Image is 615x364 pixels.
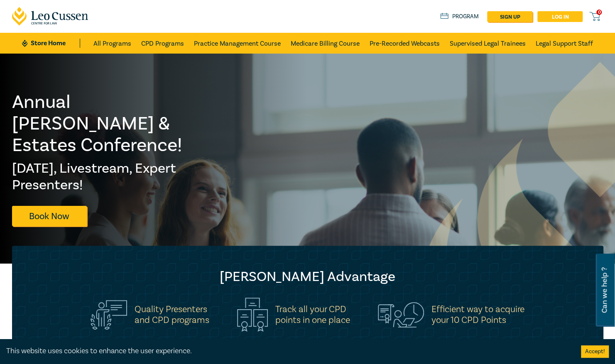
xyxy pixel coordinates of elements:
a: Book Now [12,206,87,226]
a: All Programs [93,33,131,54]
h5: Quality Presenters and CPD programs [135,304,209,325]
span: Can we help ? [600,259,608,322]
h1: Annual [PERSON_NAME] & Estates Conference! [12,91,198,156]
a: CPD Programs [141,33,184,54]
h5: Efficient way to acquire your 10 CPD Points [431,304,524,325]
a: Log in [537,11,583,22]
a: Pre-Recorded Webcasts [370,33,440,54]
a: Practice Management Course [194,33,281,54]
a: sign up [487,11,532,22]
a: Legal Support Staff [536,33,593,54]
div: This website uses cookies to enhance the user experience. [6,346,568,357]
a: Medicare Billing Course [291,33,360,54]
button: Accept cookies [581,345,609,358]
a: Program [440,12,479,21]
a: Store Home [22,39,80,48]
h2: [DATE], Livestream, Expert Presenters! [12,160,198,193]
img: Efficient way to acquire<br>your 10 CPD Points [378,302,424,327]
a: Supervised Legal Trainees [450,33,526,54]
img: Quality Presenters<br>and CPD programs [91,300,127,330]
img: Track all your CPD<br>points in one place [237,298,268,332]
h2: [PERSON_NAME] Advantage [29,269,587,285]
span: 0 [596,10,602,15]
h5: Track all your CPD points in one place [275,304,350,325]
